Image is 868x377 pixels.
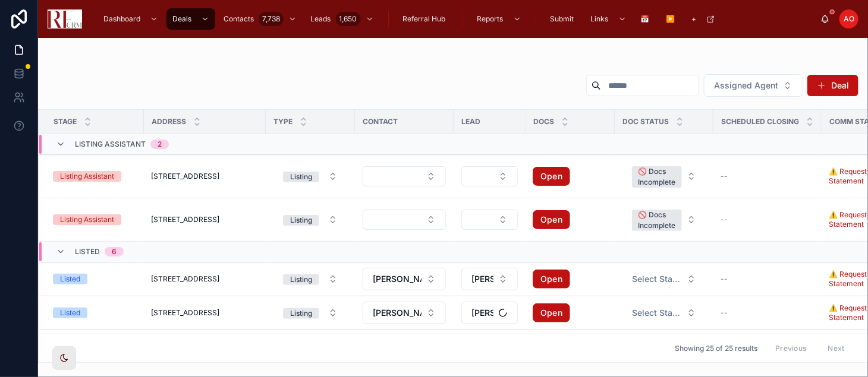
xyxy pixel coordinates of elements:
div: scrollable content [92,6,820,32]
span: [STREET_ADDRESS] [151,215,219,224]
span: Dashboard [103,14,140,24]
span: Reports [477,14,504,24]
a: Select Button [362,209,446,230]
button: Select Button [363,210,446,230]
a: Select Button [273,208,348,231]
a: Select Button [461,166,518,187]
button: Select Button [461,302,518,324]
span: [PERSON_NAME] and [PERSON_NAME] [471,307,493,319]
div: 🚫 Docs Incomplete [639,166,676,188]
div: 1,650 [336,12,361,26]
button: Select Button [273,166,347,187]
a: Listed [53,308,137,318]
span: Showing 25 of 25 results [675,344,757,353]
a: + [686,8,721,30]
a: Select Button [622,160,706,193]
img: App logo [48,9,82,28]
a: Submit [545,8,583,30]
a: Select Button [622,302,706,324]
div: Listed [60,308,80,318]
a: Open [533,210,570,229]
span: AO [844,14,854,24]
span: Address [152,117,186,126]
span: Listed [75,247,100,256]
span: Doc Status [622,117,669,126]
a: Deals [166,8,215,30]
span: -- [721,274,728,284]
button: Select Button [704,74,803,97]
a: [STREET_ADDRESS] [151,215,259,224]
div: Listing [290,172,312,182]
a: Select Button [273,268,348,290]
a: Select Button [362,166,446,187]
button: Select Button [461,166,518,186]
a: Open [533,270,608,289]
a: Open [533,303,608,322]
span: Assigned Agent [714,80,778,91]
button: Select Button [461,210,518,230]
a: Dashboard [98,8,164,30]
span: [PERSON_NAME] [373,273,422,285]
a: Select Button [273,302,348,324]
button: Select Button [622,204,706,236]
a: Listing Assistant [53,171,137,182]
button: Select Button [273,268,347,290]
span: Links [591,14,609,24]
a: Links [585,8,633,30]
a: Open [533,270,570,289]
a: -- [721,172,814,181]
span: [PERSON_NAME] and [PERSON_NAME] [373,307,422,319]
a: Reports [471,8,527,30]
a: -- [721,215,814,224]
a: -- [721,274,814,284]
a: Listing Assistant [53,214,137,225]
a: Open [533,210,608,229]
a: Listed [53,274,137,284]
span: 📅 [641,14,650,24]
a: Referral Hub [397,8,454,30]
a: [STREET_ADDRESS] [151,172,259,181]
button: Select Button [363,268,446,290]
a: Select Button [461,267,518,291]
span: Leads [311,14,331,24]
div: Listing Assistant [60,214,114,225]
span: Docs [533,117,554,126]
button: Select Button [273,209,347,230]
div: Listing Assistant [60,171,114,182]
span: [STREET_ADDRESS] [151,274,219,284]
span: ▶️ [666,14,675,24]
span: Select Status [632,307,682,319]
a: Leads1,650 [305,8,380,30]
div: Listing [290,274,312,285]
button: Select Button [622,160,706,192]
button: Select Button [461,268,518,290]
a: -- [721,308,814,318]
a: [STREET_ADDRESS] [151,308,259,318]
a: Open [533,167,608,186]
button: Select Button [622,268,706,290]
span: Submit [551,14,574,24]
span: [STREET_ADDRESS] [151,308,219,318]
span: -- [721,172,728,181]
a: Select Button [461,209,518,230]
div: Listing [290,215,312,226]
span: + [692,14,697,24]
span: Listing Assistant [75,140,146,149]
span: Contact [363,117,398,126]
a: Open [533,167,570,186]
span: Stage [54,117,77,126]
span: -- [721,215,728,224]
button: Deal [807,75,858,96]
button: Select Button [273,302,347,324]
a: Open [533,303,570,322]
a: ▶️ [661,8,684,30]
a: 📅 [635,8,658,30]
div: 🚫 Docs Incomplete [639,210,676,231]
span: [PERSON_NAME] [471,273,493,285]
div: Listing [290,308,312,319]
span: Referral Hub [403,14,446,24]
span: Type [273,117,293,126]
a: Select Button [622,268,706,290]
button: Select Button [622,302,706,324]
